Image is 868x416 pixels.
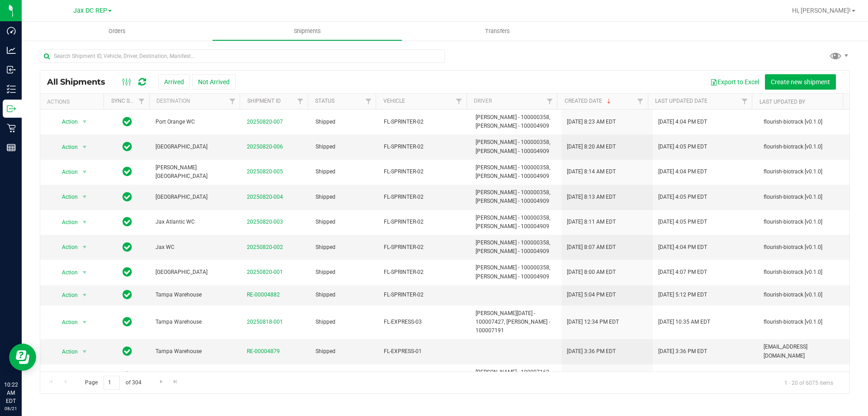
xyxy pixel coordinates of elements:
[156,143,236,151] span: [GEOGRAPHIC_DATA]
[123,370,132,383] span: In Sync
[7,124,16,133] inline-svg: Retail
[567,143,616,151] span: [DATE] 8:20 AM EDT
[567,118,616,126] span: [DATE] 8:23 AM EDT
[565,98,613,104] a: Created Date
[567,218,616,226] span: [DATE] 8:11 AM EDT
[658,143,707,151] span: [DATE] 4:05 PM EDT
[384,118,464,126] span: FL-SPRINTER-02
[764,291,822,299] span: flourish-biotrack [v0.1.0]
[7,104,16,113] inline-svg: Outbound
[764,167,822,176] span: flourish-biotrack [v0.1.0]
[4,381,18,405] p: 10:22 AM EDT
[156,163,236,181] span: [PERSON_NAME][GEOGRAPHIC_DATA]
[764,318,822,326] span: flourish-biotrack [v0.1.0]
[192,74,236,90] button: Not Arrived
[79,166,90,178] span: select
[104,376,120,390] input: 1
[134,94,149,109] a: Filter
[658,291,707,299] span: [DATE] 5:12 PM EDT
[156,118,236,126] span: Port Orange WC
[247,98,281,104] a: Shipment ID
[155,376,168,388] a: Go to the next page
[476,309,556,335] span: [PERSON_NAME][DATE] - 100007427, [PERSON_NAME] - 100007191
[452,94,467,109] a: Filter
[4,405,18,412] p: 08/21
[7,143,16,152] inline-svg: Reports
[384,318,464,326] span: FL-EXPRESS-03
[704,74,765,90] button: Export to Excel
[54,289,79,301] span: Action
[476,214,556,231] span: [PERSON_NAME] - 100000358, [PERSON_NAME] - 100004909
[764,118,822,126] span: flourish-biotrack [v0.1.0]
[79,141,90,153] span: select
[316,268,373,277] span: Shipped
[567,193,616,201] span: [DATE] 8:13 AM EDT
[77,376,149,390] span: Page of 304
[7,85,16,94] inline-svg: Inventory
[476,113,556,130] span: [PERSON_NAME] - 100000358, [PERSON_NAME] - 100004909
[79,266,90,279] span: select
[737,94,752,109] a: Filter
[658,218,707,226] span: [DATE] 4:05 PM EDT
[156,268,236,277] span: [GEOGRAPHIC_DATA]
[79,289,90,301] span: select
[384,218,464,226] span: FL-SPRINTER-02
[54,141,79,153] span: Action
[212,22,402,41] a: Shipments
[658,118,707,126] span: [DATE] 4:04 PM EDT
[655,98,708,104] a: Last Updated Date
[9,344,36,371] iframe: Resource center
[567,291,616,299] span: [DATE] 5:04 PM EDT
[658,167,707,176] span: [DATE] 4:04 PM EDT
[542,94,557,109] a: Filter
[764,243,822,252] span: flourish-biotrack [v0.1.0]
[247,319,283,325] a: 20250818-001
[47,77,114,87] span: All Shipments
[156,291,236,299] span: Tampa Warehouse
[79,191,90,203] span: select
[123,316,132,328] span: In Sync
[156,243,236,252] span: Jax WC
[73,7,107,14] span: Jax DC REP
[79,370,90,383] span: select
[476,163,556,181] span: [PERSON_NAME] - 100000358, [PERSON_NAME] - 100004909
[156,218,236,226] span: Jax Atlantic WC
[316,118,373,126] span: Shipped
[156,193,236,201] span: [GEOGRAPHIC_DATA]
[54,345,79,358] span: Action
[156,318,236,326] span: Tampa Warehouse
[169,376,182,388] a: Go to the last page
[476,188,556,206] span: [PERSON_NAME] - 100000358, [PERSON_NAME] - 100004909
[567,318,619,326] span: [DATE] 12:34 PM EDT
[123,115,132,128] span: In Sync
[476,239,556,256] span: [PERSON_NAME] - 100000358, [PERSON_NAME] - 100004909
[764,343,844,360] span: [EMAIL_ADDRESS][DOMAIN_NAME]
[54,241,79,253] span: Action
[658,268,707,277] span: [DATE] 4:07 PM EDT
[54,266,79,279] span: Action
[123,165,132,178] span: In Sync
[658,193,707,201] span: [DATE] 4:05 PM EDT
[316,218,373,226] span: Shipped
[156,347,236,356] span: Tampa Warehouse
[123,266,132,278] span: In Sync
[79,216,90,229] span: select
[54,115,79,128] span: Action
[383,98,405,104] a: Vehicle
[158,74,190,90] button: Arrived
[247,168,283,175] a: 20250820-005
[476,138,556,155] span: [PERSON_NAME] - 100000358, [PERSON_NAME] - 100004909
[123,345,132,358] span: In Sync
[316,167,373,176] span: Shipped
[764,218,822,226] span: flourish-biotrack [v0.1.0]
[316,347,373,356] span: Shipped
[315,98,335,104] a: Status
[282,27,333,35] span: Shipments
[123,140,132,153] span: In Sync
[384,167,464,176] span: FL-SPRINTER-02
[384,268,464,277] span: FL-SPRINTER-02
[54,216,79,229] span: Action
[658,243,707,252] span: [DATE] 4:04 PM EDT
[384,243,464,252] span: FL-SPRINTER-02
[247,244,283,250] a: 20250820-002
